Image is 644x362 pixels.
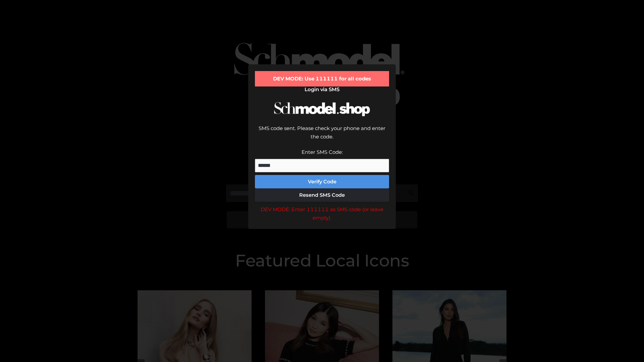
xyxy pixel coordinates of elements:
div: DEV MODE: Enter 111111 as SMS code (or leave empty). [255,205,389,222]
div: SMS code sent. Please check your phone and enter the code. [255,124,389,148]
button: Resend SMS Code [255,188,389,202]
label: Enter SMS Code: [302,149,343,155]
h2: Login via SMS [255,86,389,93]
div: DEV MODE: Use 111111 for all codes [255,71,389,86]
img: Schmodel Logo [272,96,372,122]
button: Verify Code [255,175,389,188]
